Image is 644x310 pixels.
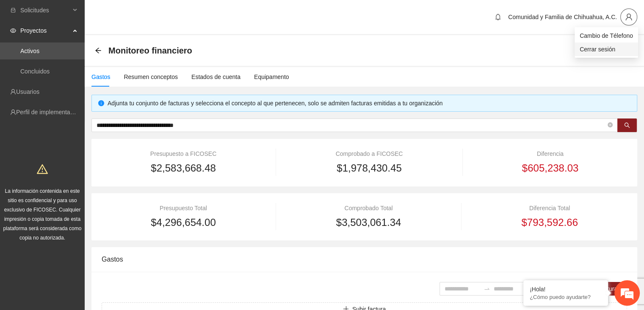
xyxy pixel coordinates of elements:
[91,72,110,82] div: Gastos
[508,14,617,20] span: Comunidad y Familia de Chihuahua, A.C.
[4,214,161,244] textarea: Escriba su mensaje y pulse “Intro”
[484,285,490,292] span: swap-right
[491,10,505,24] button: bell
[102,149,265,158] div: Presupuesto a FICOSEC
[10,28,16,34] span: eye
[151,214,216,231] span: $4,296,654.00
[20,2,70,19] span: Solicitudes
[522,160,578,176] span: $605,238.03
[20,48,39,54] a: Activos
[287,149,451,158] div: Comprobado a FICOSEC
[624,122,630,129] span: search
[20,22,70,39] span: Proyectos
[124,72,178,82] div: Resumen conceptos
[473,149,627,158] div: Diferencia
[191,72,240,82] div: Estados de cuenta
[620,8,637,25] button: user
[608,121,613,130] span: close-circle
[580,45,633,54] span: Cerrar sesión
[49,104,117,190] span: Estamos en línea.
[139,4,159,25] div: Minimizar ventana de chat en vivo
[472,203,627,213] div: Diferencia Total
[484,285,490,292] span: to
[621,13,637,21] span: user
[617,118,637,132] button: search
[530,294,602,300] p: ¿Cómo puedo ayudarte?
[336,214,401,231] span: $3,503,061.34
[16,88,39,95] a: Usuarios
[337,160,401,176] span: $1,978,430.45
[254,72,289,82] div: Equipamento
[102,203,265,213] div: Presupuesto Total
[10,7,16,13] span: inbox
[108,44,192,57] span: Monitoreo financiero
[95,47,102,54] div: Back
[102,247,627,271] div: Gastos
[20,68,50,75] a: Concluidos
[530,286,602,293] div: ¡Hola!
[287,203,451,213] div: Comprobado Total
[580,31,633,40] span: Cambio de Télefono
[3,188,82,241] span: La información contenida en este sitio es confidencial y para uso exclusivo de FICOSEC. Cualquier...
[151,160,216,176] span: $2,583,668.48
[37,163,48,175] span: warning
[95,47,102,54] span: arrow-left
[608,122,613,127] span: close-circle
[492,14,504,20] span: bell
[108,99,630,108] div: Adjunta tu conjunto de facturas y selecciona el concepto al que pertenecen, solo se admiten factu...
[44,43,142,54] div: Chatee con nosotros ahora
[16,109,82,116] a: Perfil de implementadora
[521,214,578,231] span: $793,592.66
[98,100,104,106] span: info-circle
